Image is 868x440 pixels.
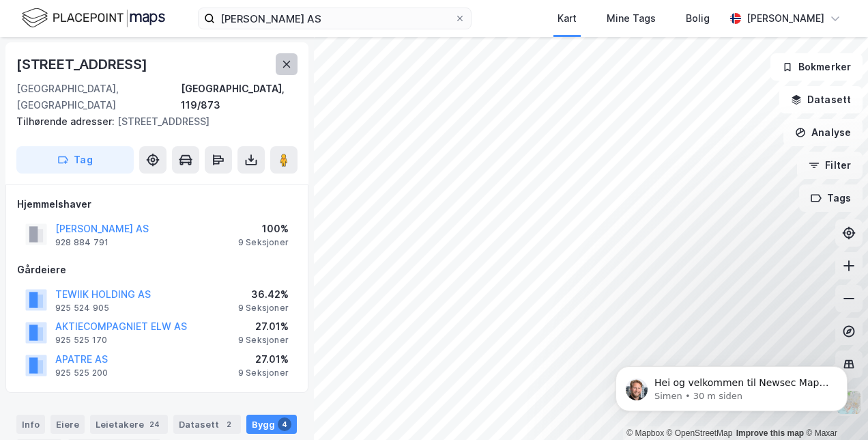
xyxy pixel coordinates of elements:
div: 925 524 905 [55,303,109,314]
div: 928 884 791 [55,237,108,248]
div: Hjemmelshaver [17,196,297,212]
img: logo.f888ab2527a4732fd821a326f86c7f29.svg [22,6,165,30]
div: [STREET_ADDRESS] [16,113,287,130]
div: 925 525 200 [55,368,108,379]
div: Datasett [173,415,241,434]
button: Tag [16,146,134,174]
div: Mine Tags [607,10,656,27]
div: Gårdeiere [17,262,297,278]
div: Kart [558,10,577,27]
div: Eiere [50,415,85,434]
div: [GEOGRAPHIC_DATA], 119/873 [181,81,298,113]
a: OpenStreetMap [667,428,733,438]
div: 9 Seksjoner [238,335,289,346]
span: Tilhørende adresser: [16,115,117,127]
button: Tags [799,184,863,212]
div: Info [16,415,45,434]
div: Leietakere [90,415,168,434]
a: Mapbox [626,428,664,438]
div: 2 [222,417,235,431]
button: Datasett [779,86,863,113]
button: Analyse [783,119,863,146]
div: Bygg [246,415,297,434]
div: [PERSON_NAME] [747,10,824,27]
div: [GEOGRAPHIC_DATA], [GEOGRAPHIC_DATA] [16,81,181,113]
iframe: Intercom notifications melding [595,338,868,433]
div: 9 Seksjoner [238,237,289,248]
div: 4 [278,417,291,431]
div: 9 Seksjoner [238,303,289,314]
div: 27.01% [238,351,289,368]
div: [STREET_ADDRESS] [16,53,150,75]
div: 36.42% [238,286,289,303]
button: Bokmerker [770,53,863,81]
div: 9 Seksjoner [238,368,289,379]
div: 925 525 170 [55,335,107,346]
div: 27.01% [238,318,289,335]
a: Improve this map [736,428,804,438]
div: 100% [238,221,289,237]
input: Søk på adresse, matrikkel, gårdeiere, leietakere eller personer [215,8,454,29]
div: 24 [147,417,162,431]
div: Bolig [686,10,710,27]
button: Filter [797,152,863,179]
